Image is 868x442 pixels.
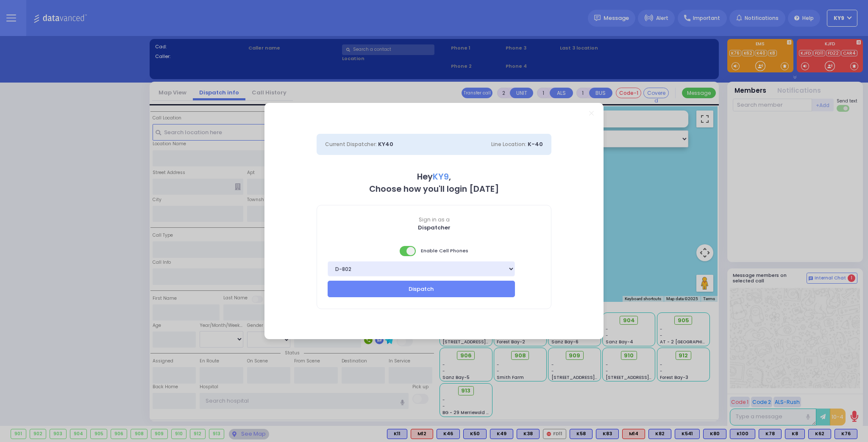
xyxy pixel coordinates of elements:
span: KY9 [433,171,449,182]
span: Sign in as a [317,216,551,224]
span: K-40 [528,140,543,148]
span: KY40 [378,140,393,148]
span: Current Dispatcher: [325,141,377,148]
span: Line Location: [491,141,526,148]
b: Dispatcher [418,224,451,232]
button: Dispatch [328,281,515,297]
a: Close [589,111,594,116]
b: Choose how you'll login [DATE] [369,183,499,195]
span: Enable Cell Phones [400,245,468,257]
b: Hey , [417,171,451,182]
